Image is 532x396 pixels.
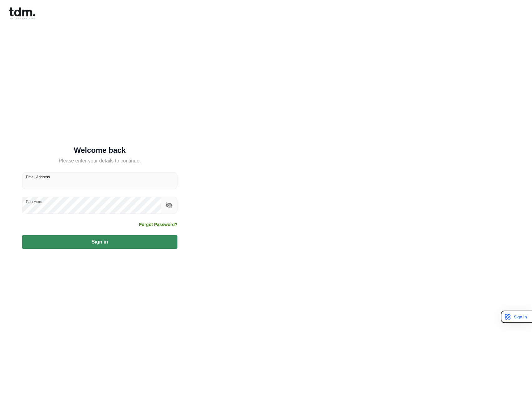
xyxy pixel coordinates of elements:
button: Sign in [22,235,177,249]
h5: Please enter your details to continue. [22,157,177,165]
a: Forgot Password? [139,221,177,228]
label: Email Address [26,174,50,180]
button: toggle password visibility [164,200,174,210]
label: Password [26,199,42,204]
h5: Welcome back [22,147,177,153]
